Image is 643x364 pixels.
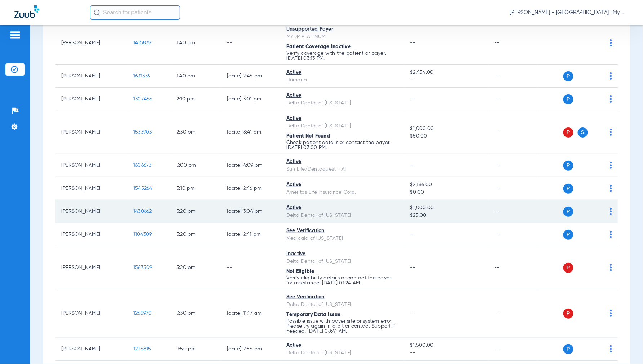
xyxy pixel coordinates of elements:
input: Search for patients [90,5,180,20]
span: P [563,184,573,194]
td: 3:20 PM [171,200,221,223]
span: 1295815 [133,346,151,351]
span: -- [410,163,415,168]
img: group-dot-blue.svg [610,129,612,136]
span: -- [410,96,415,102]
td: [PERSON_NAME] [55,111,128,154]
td: -- [489,246,537,289]
td: -- [489,200,537,223]
div: Active [286,158,398,166]
span: P [563,230,573,240]
span: Patient Coverage Inactive [286,44,351,49]
td: 3:50 PM [171,338,221,361]
img: group-dot-blue.svg [610,39,612,46]
td: 3:10 PM [171,177,221,200]
span: 1533903 [133,130,152,135]
span: -- [410,265,415,270]
span: $0.00 [410,189,483,196]
span: $1,500.00 [410,342,483,349]
td: -- [489,289,537,338]
td: 2:30 PM [171,111,221,154]
span: [PERSON_NAME] - [GEOGRAPHIC_DATA] | My Community Dental Centers [510,9,629,16]
div: Inactive [286,250,398,258]
td: [PERSON_NAME] [55,177,128,200]
span: $2,186.00 [410,181,483,189]
td: [DATE] 8:41 AM [221,111,281,154]
span: $25.00 [410,212,483,219]
img: group-dot-blue.svg [610,264,612,271]
td: [PERSON_NAME] [55,338,128,361]
td: 3:00 PM [171,154,221,177]
span: Not Eligible [286,269,314,274]
div: Ameritas Life Insurance Corp. [286,189,398,196]
div: See Verification [286,227,398,235]
td: 3:20 PM [171,246,221,289]
td: -- [489,22,537,65]
span: 1307456 [133,96,152,102]
span: P [563,127,573,138]
p: Verify eligibility details or contact the payer for assistance. [DATE] 01:24 AM. [286,275,398,286]
iframe: Chat Widget [607,329,643,364]
span: S [578,127,588,138]
td: [PERSON_NAME] [55,154,128,177]
img: group-dot-blue.svg [610,72,612,80]
td: [DATE] 2:55 PM [221,338,281,361]
p: Possible issue with payer site or system error. Please try again in a bit or contact Support if n... [286,319,398,334]
td: -- [221,22,281,65]
p: Check patient details or contact the payer. [DATE] 03:00 PM. [286,140,398,150]
td: [PERSON_NAME] [55,223,128,246]
span: $2,454.00 [410,69,483,76]
td: 2:10 PM [171,88,221,111]
div: Active [286,92,398,99]
td: [DATE] 11:17 AM [221,289,281,338]
div: Active [286,115,398,122]
div: MYDP PLATINUM [286,33,398,41]
div: Delta Dental of [US_STATE] [286,349,398,357]
p: Verify coverage with the patient or payer. [DATE] 03:13 PM. [286,51,398,61]
span: -- [410,76,483,84]
span: 1567509 [133,265,152,270]
div: See Verification [286,293,398,301]
div: Active [286,69,398,76]
span: P [563,207,573,217]
span: 1104309 [133,232,152,237]
img: Zuub Logo [14,5,39,18]
img: group-dot-blue.svg [610,185,612,192]
span: P [563,344,573,354]
span: 1631336 [133,73,150,78]
td: [DATE] 3:04 PM [221,200,281,223]
td: [PERSON_NAME] [55,200,128,223]
span: 1265970 [133,311,152,316]
td: [DATE] 2:45 PM [221,65,281,88]
td: [PERSON_NAME] [55,65,128,88]
div: Delta Dental of [US_STATE] [286,122,398,130]
img: hamburger-icon [9,31,21,39]
span: P [563,161,573,171]
td: 1:40 PM [171,22,221,65]
div: Active [286,204,398,212]
span: P [563,94,573,104]
div: Humana [286,76,398,84]
span: -- [410,349,483,357]
img: group-dot-blue.svg [610,208,612,215]
img: Search Icon [94,9,100,16]
td: -- [489,223,537,246]
span: Patient Not Found [286,134,330,139]
td: [PERSON_NAME] [55,22,128,65]
img: group-dot-blue.svg [610,95,612,103]
div: Active [286,181,398,189]
div: Delta Dental of [US_STATE] [286,212,398,219]
div: Medicaid of [US_STATE] [286,235,398,242]
img: group-dot-blue.svg [610,310,612,317]
td: -- [489,177,537,200]
span: $1,000.00 [410,204,483,212]
div: Unsupported Payer [286,26,398,33]
td: [DATE] 4:09 PM [221,154,281,177]
span: -- [410,40,415,45]
span: 1545264 [133,186,152,191]
span: $50.00 [410,132,483,140]
td: 3:30 PM [171,289,221,338]
img: group-dot-blue.svg [610,162,612,169]
td: -- [489,338,537,361]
